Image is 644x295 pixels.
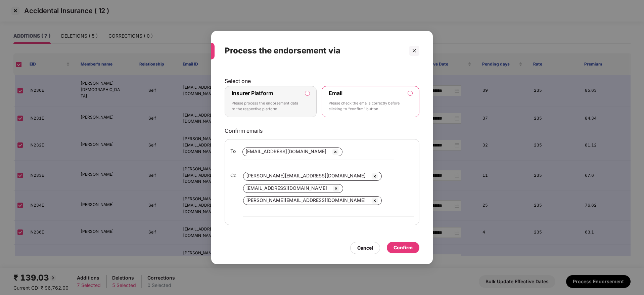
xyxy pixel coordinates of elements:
p: Please check the emails correctly before clicking to “confirm” button. [329,100,403,112]
input: Insurer PlatformPlease process the endorsement data to the respective platform [305,91,310,95]
span: close [412,48,417,53]
span: Cc [230,172,236,179]
label: Email [329,90,342,96]
input: EmailPlease check the emails correctly before clicking to “confirm” button. [408,91,412,95]
span: [EMAIL_ADDRESS][DOMAIN_NAME] [245,149,326,154]
span: [PERSON_NAME][EMAIL_ADDRESS][DOMAIN_NAME] [246,173,366,178]
img: svg+xml;base64,PHN2ZyBpZD0iQ3Jvc3MtMzJ4MzIiIHhtbG5zPSJodHRwOi8vd3d3LnczLm9yZy8yMDAwL3N2ZyIgd2lkdG... [371,197,379,205]
div: Process the endorsement via [225,38,403,64]
div: Confirm [394,244,413,251]
div: Cancel [357,244,373,252]
p: Confirm emails [225,127,419,134]
label: Insurer Platform [232,90,273,96]
p: Select one [225,78,419,84]
span: To [230,147,236,155]
p: Please process the endorsement data to the respective platform [232,100,300,112]
img: svg+xml;base64,PHN2ZyBpZD0iQ3Jvc3MtMzJ4MzIiIHhtbG5zPSJodHRwOi8vd3d3LnczLm9yZy8yMDAwL3N2ZyIgd2lkdG... [331,148,339,156]
span: [EMAIL_ADDRESS][DOMAIN_NAME] [246,185,327,191]
span: [PERSON_NAME][EMAIL_ADDRESS][DOMAIN_NAME] [246,197,366,203]
img: svg+xml;base64,PHN2ZyBpZD0iQ3Jvc3MtMzJ4MzIiIHhtbG5zPSJodHRwOi8vd3d3LnczLm9yZy8yMDAwL3N2ZyIgd2lkdG... [332,184,340,193]
img: svg+xml;base64,PHN2ZyBpZD0iQ3Jvc3MtMzJ4MzIiIHhtbG5zPSJodHRwOi8vd3d3LnczLm9yZy8yMDAwL3N2ZyIgd2lkdG... [371,172,379,180]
